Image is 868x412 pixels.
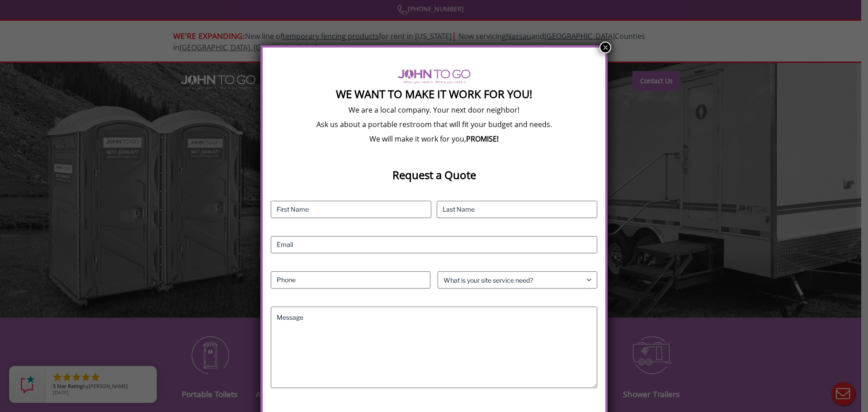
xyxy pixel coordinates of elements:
[271,271,430,289] input: Phone
[271,119,597,129] p: Ask us about a portable restroom that will fit your budget and needs.
[466,134,499,144] b: PROMISE!
[437,201,597,218] input: Last Name
[271,105,597,115] p: We are a local company. Your next door neighbor!
[392,167,476,182] strong: Request a Quote
[271,236,597,253] input: Email
[599,42,611,53] button: Close
[336,86,532,101] strong: We Want To Make It Work For You!
[271,134,597,144] p: We will make it work for you,
[398,69,471,84] img: logo of viptogo
[271,201,431,218] input: First Name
